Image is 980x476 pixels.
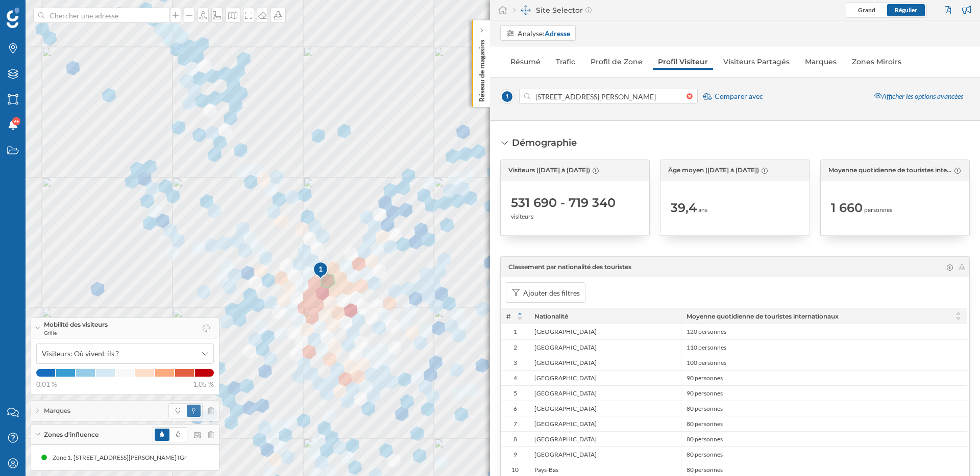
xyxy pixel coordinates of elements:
div: [GEOGRAPHIC_DATA] [529,324,681,339]
div: [GEOGRAPHIC_DATA] [529,339,681,355]
img: pois-map-marker.svg [312,261,330,281]
span: Grand [858,6,875,14]
span: personnes [864,205,892,215]
div: 5 [501,385,529,401]
div: 4 [501,370,529,385]
span: 1 660 [831,200,863,216]
span: Classement par nationalité des touristes [508,262,631,272]
span: 80 personnes [687,435,723,443]
span: 120 personnes [687,328,726,336]
a: Visiteurs Partagés [718,54,795,70]
div: Nationalité [529,308,681,324]
div: 1 [501,324,529,339]
span: 90 personnes [687,374,723,382]
img: Logo Geoblink [7,8,19,28]
span: Moyenne quotidienne de touristes internationaux [687,312,839,320]
span: 80 personnes [687,420,723,428]
span: Mobilité des visiteurs [44,320,108,329]
p: Réseau de magasins [477,36,487,102]
span: 531 690 - 719 340 [511,195,616,211]
img: dashboards-manager.svg [521,5,531,15]
span: 9+ [13,116,19,126]
div: [GEOGRAPHIC_DATA] [529,401,681,416]
span: Moyenne quotidienne de touristes internationaux ([DATE] à [DATE]) [828,166,952,175]
span: Âge moyen ([DATE] à [DATE]) [668,166,759,175]
div: [GEOGRAPHIC_DATA] [529,431,681,446]
span: 100 personnes [687,359,726,367]
div: Zone 1. [STREET_ADDRESS][PERSON_NAME] (Grille) [53,453,202,463]
a: Zones Miroirs [847,54,906,70]
div: [GEOGRAPHIC_DATA] [529,370,681,385]
a: Profil Visiteur [653,54,713,70]
div: 1 [312,264,329,274]
span: 1,05 % [193,379,214,389]
div: 7 [501,416,529,431]
span: 0,01 % [36,379,57,389]
a: Résumé [505,54,546,70]
div: [GEOGRAPHIC_DATA] [529,355,681,370]
span: Grille [44,329,108,336]
span: visiteurs [511,212,533,221]
div: 8 [501,431,529,446]
span: Régulier [895,6,917,14]
div: 1 [312,261,328,279]
span: 39,4 [671,200,697,216]
div: Afficher les options avancées [868,88,969,105]
div: 9 [501,446,529,462]
div: Site Selector [513,5,592,15]
span: Visiteurs: Où vivent-ils ? [42,349,119,359]
div: [GEOGRAPHIC_DATA] [529,446,681,462]
a: Trafic [551,54,580,70]
div: 6 [501,401,529,416]
div: Démographie [512,136,577,149]
span: 80 personnes [687,405,723,413]
div: 3 [501,355,529,370]
span: 1 [500,90,514,103]
span: 110 personnes [687,343,726,352]
div: Analyse: [518,28,570,39]
div: [GEOGRAPHIC_DATA] [529,385,681,401]
span: Comparer avec [715,91,763,101]
strong: Adresse [545,29,570,38]
div: # [501,308,529,324]
span: 80 personnes [687,451,723,459]
span: 80 personnes [687,466,723,474]
div: 2 [501,339,529,355]
span: Visiteurs ([DATE] à [DATE]) [508,166,590,175]
span: Zones d'influence [44,430,99,439]
div: Ajouter des filtres [523,287,580,298]
a: Marques [800,54,842,70]
span: Marques [44,406,70,415]
div: [GEOGRAPHIC_DATA] [529,416,681,431]
a: Profil de Zone [585,54,648,70]
span: 90 personnes [687,389,723,398]
span: ans [698,205,707,215]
